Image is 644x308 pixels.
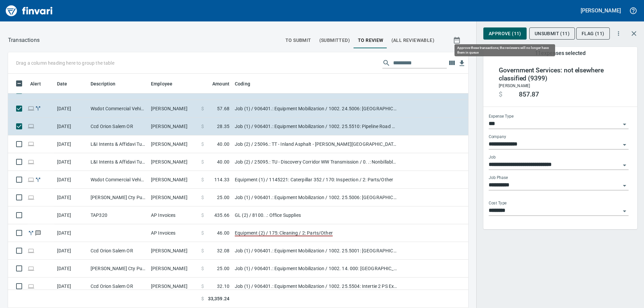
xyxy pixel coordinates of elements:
[217,230,229,236] span: 46.00
[148,224,199,242] td: AP Invoices
[88,153,148,171] td: L&I Intents & Affidavi Tumwater [GEOGRAPHIC_DATA]
[28,284,35,288] span: Online transaction
[54,260,88,278] td: [DATE]
[88,118,148,135] td: Ccd Orion Salem OR
[28,177,35,182] span: Online transaction
[148,135,199,153] td: [PERSON_NAME]
[148,118,199,135] td: [PERSON_NAME]
[148,278,199,295] td: [PERSON_NAME]
[88,100,148,118] td: Wsdot Commercial Vehic Tumwater [GEOGRAPHIC_DATA] - 245006
[217,265,229,272] span: 25.00
[582,29,604,38] span: Flag (11)
[54,189,88,206] td: [DATE]
[28,142,35,146] span: Online transaction
[28,195,35,199] span: Online transaction
[232,242,400,260] td: Job (1) / 906401.: Equipment Mobilization / 1002. 25.5001: [GEOGRAPHIC_DATA] Phases 1&2 / 5: Other
[217,247,229,254] span: 32.08
[535,29,570,38] span: Unsubmit (11)
[499,66,629,82] h4: Government Services: not elsewhere classified (9399)
[28,124,35,128] span: Online transaction
[16,60,114,66] p: Drag a column heading here to group the table
[620,161,629,170] button: Open
[148,189,199,206] td: [PERSON_NAME]
[489,201,507,205] label: Cost Type
[217,123,229,130] span: 28.35
[620,181,629,190] button: Open
[232,171,400,189] td: Equipment (1) / 1145221: Caterpillar 352 / 170: Inspection / 2: Parts/Other
[217,105,229,112] span: 57.68
[201,159,204,165] span: $
[232,118,400,135] td: Job (1) / 906401.: Equipment Mobilization / 1002. 25.5510: Pipeline Road Waterline Resilience / 5...
[535,50,586,57] h5: 11 expenses selected
[88,242,148,260] td: Ccd Orion Salem OR
[88,206,148,224] td: TAP320
[54,118,88,135] td: [DATE]
[489,135,506,139] label: Company
[201,230,204,236] span: $
[232,100,400,118] td: Job (1) / 906401.: Equipment Mobilization / 1002. 24.5006: [GEOGRAPHIC_DATA] / 5: Other
[581,7,621,14] h5: [PERSON_NAME]
[148,260,199,278] td: [PERSON_NAME]
[626,25,642,42] button: Close transaction
[576,27,610,40] button: Flag (11)
[201,105,204,112] span: $
[88,260,148,278] td: [PERSON_NAME] Cty Public Works [GEOGRAPHIC_DATA] [GEOGRAPHIC_DATA]
[620,206,629,216] button: Open
[611,26,626,41] button: More
[8,36,40,44] nav: breadcrumb
[232,135,400,153] td: Job (2) / 25096.: TT - Inland Asphalt - [PERSON_NAME][GEOGRAPHIC_DATA] / 0. .: Nonbillable / 5: O...
[201,265,204,272] span: $
[91,80,124,88] span: Description
[358,36,383,45] span: To Review
[151,80,172,88] span: Employee
[232,153,400,171] td: Job (2) / 25095.: TU - Discovery Corridor WW Transmission / 0. .: Nonbillable / 5: Other
[148,206,199,224] td: AP Invoices
[232,224,400,242] td: Equipment (2) / 175: Cleaning / 2: Parts/Other
[232,206,400,224] td: GL (2) / 8100. .: Office Supplies
[499,90,502,99] span: $
[88,171,148,189] td: Wsdot Commercial Vehic Tumwater [GEOGRAPHIC_DATA] - 1145221
[201,295,204,302] span: $
[8,36,40,44] p: Transactions
[91,80,116,88] span: Description
[201,283,204,290] span: $
[217,141,229,147] span: 40.00
[88,189,148,206] td: [PERSON_NAME] Cty Public Works [GEOGRAPHIC_DATA] [GEOGRAPHIC_DATA]
[519,90,539,99] span: 857.87
[217,194,229,201] span: 25.00
[201,176,204,183] span: $
[232,278,400,295] td: Job (1) / 906401.: Equipment Mobilization / 1002. 25.5504: Intertie 2 PS Expansion & Force Main /...
[54,224,88,242] td: [DATE]
[151,80,181,88] span: Employee
[30,80,41,88] span: Alert
[28,231,35,235] span: Split transaction
[285,36,311,45] span: To Submit
[620,120,629,129] button: Open
[30,80,50,88] span: Alert
[54,135,88,153] td: [DATE]
[489,176,508,180] label: Job Phase
[204,80,229,88] span: Amount
[489,156,496,160] label: Job
[214,212,229,219] span: 435.66
[35,177,42,182] span: Split transaction
[214,176,229,183] span: 114.33
[28,160,35,164] span: Online transaction
[28,106,35,111] span: Online transaction
[391,36,434,45] span: (All Reviewable)
[201,247,204,254] span: $
[54,278,88,295] td: [DATE]
[489,115,514,119] label: Expense Type
[148,242,199,260] td: [PERSON_NAME]
[319,36,350,45] span: (Submitted)
[57,80,67,88] span: Date
[217,159,229,165] span: 40.00
[54,100,88,118] td: [DATE]
[235,80,259,88] span: Coding
[208,295,229,302] span: 33,359.24
[35,231,42,235] span: Has messages
[4,3,54,19] img: Finvari
[201,123,204,130] span: $
[232,189,400,206] td: Job (1) / 906401.: Equipment Mobilization / 1002. 25.5006: [GEOGRAPHIC_DATA][PERSON_NAME] / 5: Other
